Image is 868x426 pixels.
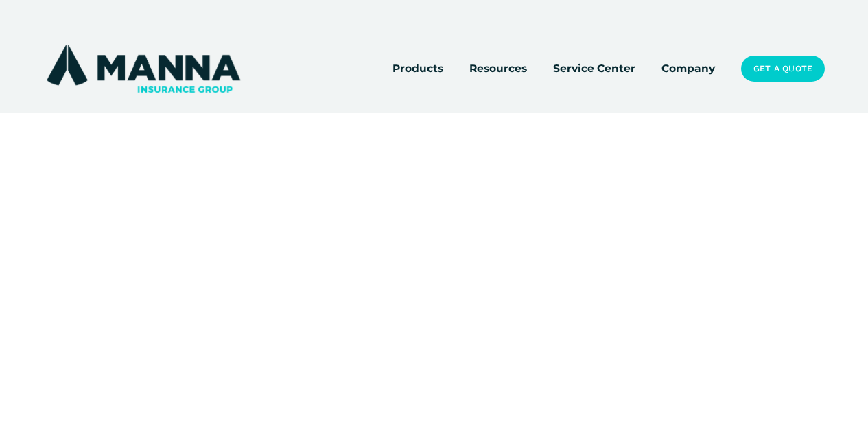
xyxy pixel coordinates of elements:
[469,59,527,78] a: folder dropdown
[392,60,443,78] span: Products
[661,59,715,78] a: Company
[553,59,635,78] a: Service Center
[741,56,825,81] a: Get a Quote
[392,59,443,78] a: folder dropdown
[43,42,243,95] img: Manna Insurance Group
[469,60,527,78] span: Resources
